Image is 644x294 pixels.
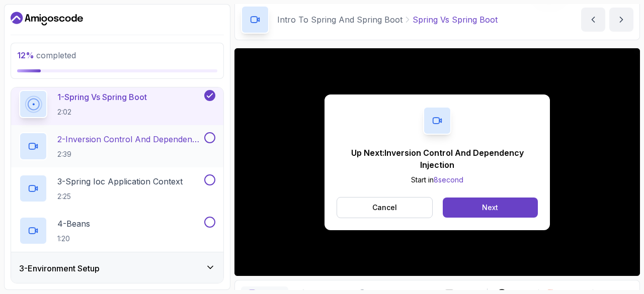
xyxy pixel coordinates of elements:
p: Intro To Spring And Spring Boot [277,14,403,26]
button: 4-Beans1:20 [19,217,215,245]
p: Up Next: Inversion Control And Dependency Injection [337,147,538,171]
button: Cancel [337,197,433,218]
span: completed [17,50,76,60]
button: 1-Spring Vs Spring Boot2:02 [19,90,215,118]
p: 2:25 [57,191,183,202]
p: 1 - Spring Vs Spring Boot [57,91,147,103]
p: 2:39 [57,149,202,159]
p: 3 - Spring Ioc Application Context [57,175,183,187]
h3: 3 - Environment Setup [19,262,100,274]
button: Next [443,198,538,218]
button: 3-Environment Setup [11,252,223,284]
p: Cancel [372,203,397,213]
iframe: 1 - Spring vs Spring Boot [234,48,640,276]
button: 3-Spring Ioc Application Context2:25 [19,174,215,203]
div: Next [482,203,498,213]
p: 1:20 [57,234,90,244]
span: 12 % [17,50,34,60]
span: 8 second [434,175,463,184]
button: 2-Inversion Control And Dependency Injection2:39 [19,132,215,160]
p: Spring Vs Spring Boot [413,14,498,26]
button: next content [609,8,633,32]
p: Start in [337,175,538,185]
a: Dashboard [11,11,83,27]
button: previous content [581,8,605,32]
p: 2:02 [57,107,147,117]
p: 4 - Beans [57,218,90,230]
p: 2 - Inversion Control And Dependency Injection [57,133,202,145]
